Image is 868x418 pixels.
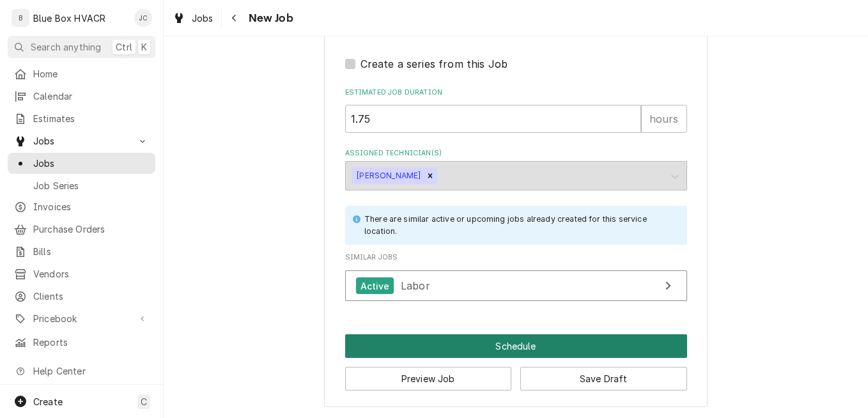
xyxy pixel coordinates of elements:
span: Help Center [33,364,148,378]
span: K [141,40,147,54]
button: Navigate back [224,8,245,28]
span: Purchase Orders [33,222,149,236]
button: Schedule [345,334,687,358]
div: Button Group [345,334,687,391]
span: Bills [33,245,149,258]
a: Vendors [8,263,155,284]
button: Preview Job [345,367,512,391]
label: Assigned Technician(s) [345,148,687,159]
span: Similar Jobs [345,252,687,263]
button: Save Draft [520,367,687,391]
a: Reports [8,332,155,353]
a: Go to Jobs [8,130,155,151]
span: Clients [33,290,149,303]
span: C [141,395,147,408]
a: Jobs [167,8,219,29]
span: Job Series [33,179,149,192]
a: Go to What's New [8,383,155,404]
a: Home [8,63,155,84]
span: Jobs [33,157,149,170]
button: Search anythingCtrlK [8,36,155,58]
span: Invoices [33,200,149,213]
div: Similar Jobs [345,252,687,307]
span: Calendar [33,89,149,103]
div: There are similar active or upcoming jobs already created for this service location. [364,213,674,237]
span: New Job [245,10,293,27]
a: Go to Pricebook [8,308,155,329]
a: Clients [8,286,155,307]
span: Create [33,396,63,407]
a: Purchase Orders [8,219,155,240]
div: B [12,9,29,27]
span: Vendors [33,267,149,281]
a: Jobs [8,153,155,174]
a: Invoices [8,196,155,217]
div: Blue Box HVACR [33,12,105,25]
div: Josh Canfield's Avatar [134,9,152,27]
span: Reports [33,336,149,349]
span: Jobs [192,12,213,25]
div: Estimated Job Duration [345,88,687,133]
span: Labor [401,279,430,292]
span: Jobs [33,134,130,148]
a: Go to Help Center [8,360,155,382]
div: JC [134,9,152,27]
div: Button Group Row [345,358,687,391]
span: Pricebook [33,312,130,325]
label: Create a series from this Job [360,56,508,72]
a: Estimates [8,108,155,129]
a: Calendar [8,86,155,107]
a: Bills [8,241,155,262]
a: Job Series [8,175,155,196]
span: Search anything [31,40,101,54]
a: View Job [345,270,687,302]
span: Ctrl [116,40,132,54]
div: Assigned Technician(s) [345,148,687,190]
div: Button Group Row [345,334,687,358]
span: Estimates [33,112,149,125]
span: Home [33,67,149,81]
div: Active [356,277,394,295]
label: Estimated Job Duration [345,88,687,98]
div: hours [641,105,687,133]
